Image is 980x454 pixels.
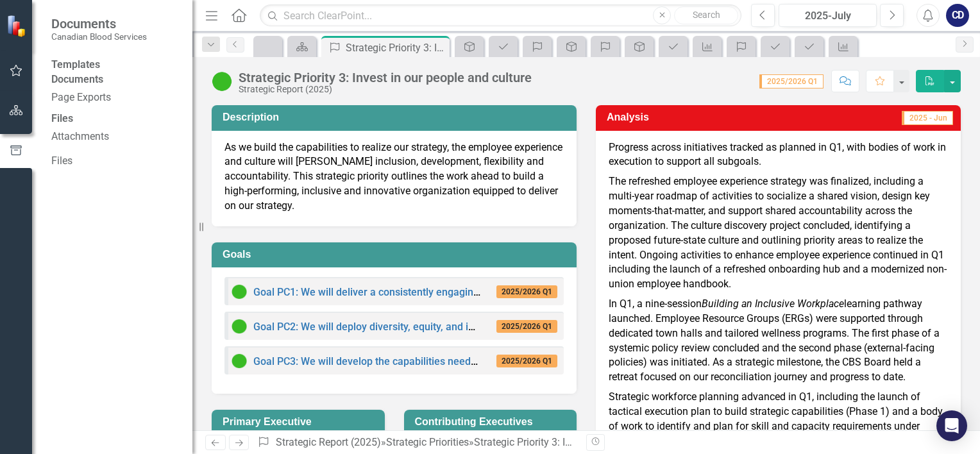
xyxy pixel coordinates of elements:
[702,298,844,310] em: Building an Inclusive Workplace
[253,286,879,298] a: Goal PC1: We will deliver a consistently engaging employee experience, strengthening belonging an...
[936,410,967,441] div: Open Intercom Messenger
[253,321,948,333] a: Goal PC2: We will deploy diversity, equity, and inclusion (DEI) throughout our organization while...
[232,284,247,299] img: On Target
[415,416,571,428] h3: Contributing Executives
[239,71,532,85] div: Strategic Priority 3: Invest in our people and culture
[239,85,532,94] div: Strategic Report (2025)
[51,72,180,87] div: Documents
[693,10,720,20] span: Search
[779,4,877,27] button: 2025-July
[6,15,29,37] img: ClearPoint Strategy
[253,355,717,367] a: Goal PC3: We will develop the capabilities needed to prepare Canadian Blood Services for the future.
[212,71,232,92] img: On Target
[474,436,704,448] div: Strategic Priority 3: Invest in our people and culture
[223,249,570,260] h3: Goals
[609,140,948,172] p: Progress across initiatives tracked as planned in Q1, with bodies of work in execution to support...
[946,4,969,27] button: CD
[346,40,446,56] div: Strategic Priority 3: Invest in our people and culture
[51,130,180,144] a: Attachments
[496,320,557,333] span: 2025/2026 Q1
[783,8,872,24] div: 2025-July
[51,154,180,169] a: Files
[609,294,948,387] p: In Q1, a nine-session learning pathway launched. Employee Resource Groups (ERGs) were supported t...
[276,436,381,448] a: Strategic Report (2025)
[386,436,469,448] a: Strategic Priorities
[51,112,180,126] div: Files
[609,172,948,294] p: The refreshed employee experience strategy was finalized, including a multi-year roadmap of activ...
[902,111,953,125] span: 2025 - Jun
[496,285,557,298] span: 2025/2026 Q1
[232,319,247,334] img: On Target
[674,6,738,24] button: Search
[51,16,147,31] span: Documents
[232,353,247,369] img: On Target
[51,90,180,105] a: Page Exports
[51,58,180,72] div: Templates
[260,4,741,27] input: Search ClearPoint...
[607,112,761,123] h3: Analysis
[223,112,570,123] h3: Description
[496,355,557,367] span: 2025/2026 Q1
[224,140,564,214] p: As we build the capabilities to realize our strategy, the employee experience and culture will [P...
[257,435,577,450] div: » »
[223,416,378,428] h3: Primary Executive
[51,31,147,42] small: Canadian Blood Services
[759,74,824,88] span: 2025/2026 Q1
